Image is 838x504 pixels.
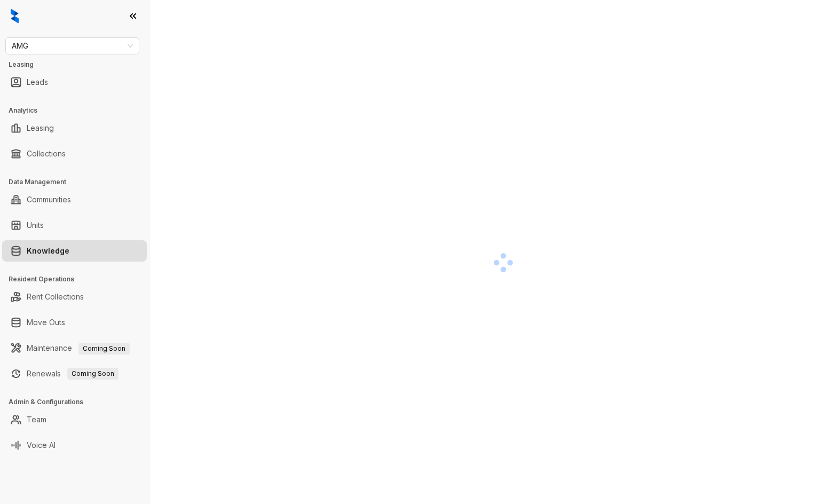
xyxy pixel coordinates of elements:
a: Communities [27,189,71,210]
span: Coming Soon [78,343,130,355]
span: AMG [12,38,133,54]
span: Coming Soon [67,368,118,380]
li: Maintenance [2,337,147,359]
a: Leasing [27,117,54,139]
h3: Admin & Configurations [9,397,149,407]
img: logo [11,9,19,23]
h3: Data Management [9,177,149,187]
li: Communities [2,189,147,210]
li: Voice AI [2,435,147,456]
li: Move Outs [2,312,147,333]
a: Collections [27,143,66,164]
a: Move Outs [27,312,65,333]
li: Team [2,409,147,430]
a: Knowledge [27,240,69,262]
li: Knowledge [2,240,147,262]
li: Units [2,215,147,236]
h3: Leasing [9,60,149,69]
a: Leads [27,72,48,93]
li: Rent Collections [2,286,147,308]
li: Renewals [2,363,147,384]
a: Rent Collections [27,286,84,308]
a: Units [27,215,44,236]
a: Voice AI [27,435,56,456]
li: Leasing [2,117,147,139]
li: Leads [2,72,147,93]
a: RenewalsComing Soon [27,363,118,384]
a: Team [27,409,46,430]
h3: Resident Operations [9,274,149,284]
li: Collections [2,143,147,164]
h3: Analytics [9,106,149,115]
